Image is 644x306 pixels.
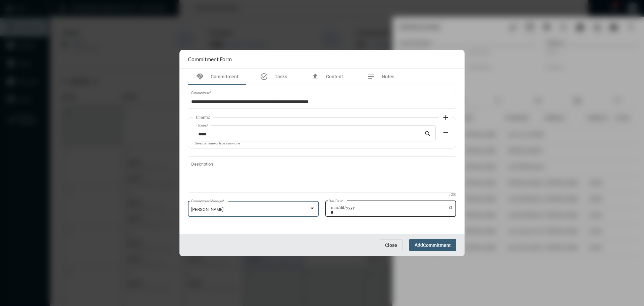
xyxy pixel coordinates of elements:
[196,73,204,81] mat-icon: handshake
[260,73,268,81] mat-icon: task_alt
[211,74,238,79] span: Commitment
[191,207,223,212] span: [PERSON_NAME]
[385,243,397,248] span: Close
[367,73,375,81] mat-icon: notes
[188,56,232,62] h2: Commitment Form
[380,239,402,251] button: Close
[382,74,394,79] span: Notes
[195,142,240,145] mat-hint: Select a name or type a new one
[409,239,456,251] button: AddCommitment
[442,114,450,122] mat-icon: add
[311,73,319,81] mat-icon: file_upload
[424,130,432,138] mat-icon: search
[442,129,450,137] mat-icon: remove
[423,243,451,248] span: Commitment
[193,115,213,120] label: Clients:
[275,74,287,79] span: Tasks
[326,74,343,79] span: Content
[415,242,451,248] span: Add
[449,193,456,197] mat-hint: / 200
